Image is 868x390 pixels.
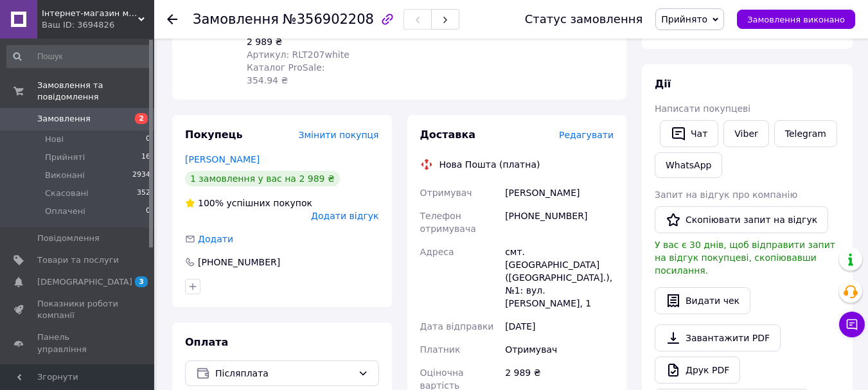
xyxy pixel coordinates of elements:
[502,315,616,338] div: [DATE]
[247,49,350,60] span: Артикул: RLT207white
[559,130,614,140] span: Редагувати
[37,80,154,103] span: Замовлення та повідомлення
[198,234,233,244] span: Додати
[45,170,85,181] span: Виконані
[37,113,91,125] span: Замовлення
[420,321,494,332] span: Дата відправки
[135,113,148,124] span: 2
[141,152,150,163] span: 16
[420,211,476,234] span: Телефон отримувача
[655,287,750,314] button: Видати чек
[247,62,324,85] span: Каталог ProSale: 354.94 ₴
[42,8,138,19] span: Інтернет-магазин меблів "РедЛайн"
[723,120,768,147] a: Viber
[193,12,279,27] span: Замовлення
[185,154,260,164] a: [PERSON_NAME]
[185,336,228,348] span: Оплата
[655,324,781,351] a: Завантажити PDF
[45,134,64,145] span: Нові
[45,152,85,163] span: Прийняті
[185,171,340,186] div: 1 замовлення у вас на 2 989 ₴
[37,332,119,355] span: Панель управління
[185,197,312,209] div: успішних покупок
[420,247,454,257] span: Адреса
[42,19,154,31] div: Ваш ID: 3694826
[132,170,150,181] span: 2934
[655,190,797,200] span: Запит на відгук про компанію
[655,206,828,233] button: Скопіювати запит на відгук
[655,103,750,114] span: Написати покупцеві
[37,276,132,288] span: [DEMOGRAPHIC_DATA]
[45,188,89,199] span: Скасовані
[436,158,544,171] div: Нова Пошта (платна)
[6,45,152,68] input: Пошук
[661,14,707,24] span: Прийнято
[37,233,100,244] span: Повідомлення
[655,240,835,276] span: У вас є 30 днів, щоб відправити запит на відгук покупцеві, скопіювавши посилання.
[185,129,243,141] span: Покупець
[146,206,150,217] span: 0
[37,298,119,321] span: Показники роботи компанії
[167,13,177,26] div: Повернутися назад
[299,130,379,140] span: Змінити покупця
[502,181,616,204] div: [PERSON_NAME]
[45,206,85,217] span: Оплачені
[420,129,476,141] span: Доставка
[502,240,616,315] div: смт. [GEOGRAPHIC_DATA] ([GEOGRAPHIC_DATA].), №1: вул. [PERSON_NAME], 1
[502,204,616,240] div: [PHONE_NUMBER]
[839,312,865,337] button: Чат з покупцем
[655,78,671,90] span: Дії
[137,188,150,199] span: 352
[420,188,472,198] span: Отримувач
[135,276,148,287] span: 3
[774,120,837,147] a: Telegram
[655,357,740,384] a: Друк PDF
[502,338,616,361] div: Отримувач
[525,13,643,26] div: Статус замовлення
[283,12,374,27] span: №356902208
[655,152,722,178] a: WhatsApp
[247,35,362,48] div: 2 989 ₴
[215,366,353,380] span: Післяплата
[420,344,461,355] span: Платник
[197,256,281,269] div: [PHONE_NUMBER]
[311,211,378,221] span: Додати відгук
[747,15,845,24] span: Замовлення виконано
[737,10,855,29] button: Замовлення виконано
[146,134,150,145] span: 0
[660,120,718,147] button: Чат
[37,254,119,266] span: Товари та послуги
[198,198,224,208] span: 100%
